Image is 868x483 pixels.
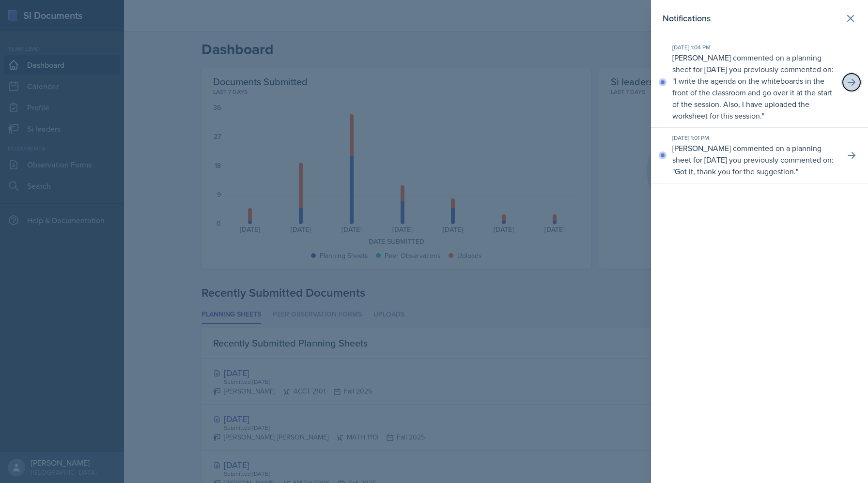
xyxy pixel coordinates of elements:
div: [DATE] 1:01 PM [672,134,837,142]
p: [PERSON_NAME] commented on a planning sheet for [DATE] you previously commented on: " " [672,52,837,121]
div: [DATE] 1:04 PM [672,43,837,52]
p: I write the agenda on the whiteboards in the front of the classroom and go over it at the start o... [672,75,832,121]
p: Got it, thank you for the suggestion. [675,166,796,177]
h2: Notifications [663,12,711,25]
p: [PERSON_NAME] commented on a planning sheet for [DATE] you previously commented on: " " [672,142,837,177]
